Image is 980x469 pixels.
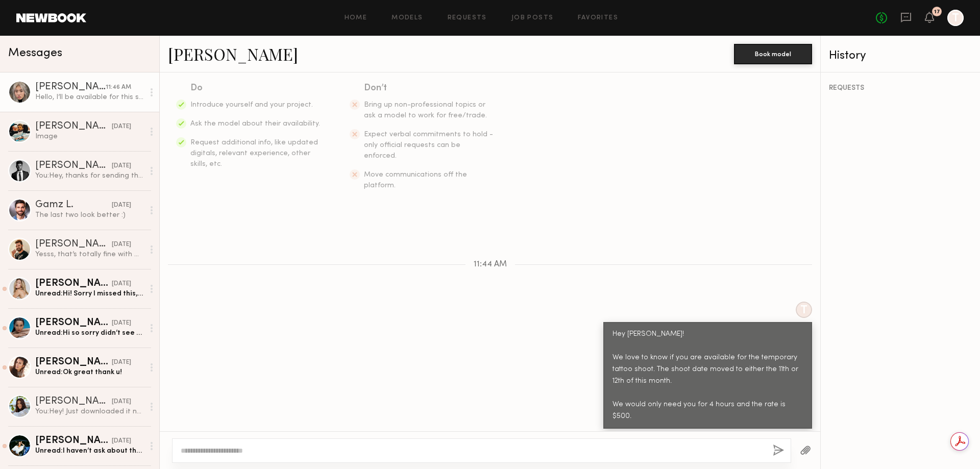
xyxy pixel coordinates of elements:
div: Unread: I haven’t ask about the payment, how it’s going to be the process? [35,446,144,456]
div: Hello, I’ll be available for this shoot! [35,92,144,102]
div: [DATE] [112,201,131,210]
div: Yesss, that’s totally fine with me :) [35,250,144,259]
span: Messages [8,47,62,59]
button: Book model [734,44,812,64]
div: [PERSON_NAME] [35,436,112,446]
div: Image [35,132,144,141]
span: 11:44 AM [474,260,507,269]
a: Favorites [578,15,618,21]
div: [PERSON_NAME] [35,239,112,250]
span: Request additional info, like updated digitals, relevant experience, other skills, etc. [190,139,318,167]
div: [DATE] [112,358,131,367]
div: 11:46 AM [106,83,131,92]
div: [PERSON_NAME] [35,279,112,289]
div: [PERSON_NAME] [35,318,112,328]
div: The last two look better :) [35,210,144,220]
div: Gamz L. [35,200,112,210]
div: Unread: Ok great thank u! [35,367,144,377]
span: Expect verbal commitments to hold - only official requests can be enforced. [364,131,493,159]
div: Don’t [364,81,495,95]
span: Ask the model about their availability. [190,120,320,127]
span: Move communications off the platform. [364,171,467,189]
div: [DATE] [112,318,131,328]
div: [DATE] [112,161,131,171]
div: Unread: Hi! Sorry I missed this, I haven’t been on Newbook in a while. If you ever are in need of... [35,289,144,299]
div: [DATE] [112,122,131,132]
div: Do [190,81,321,95]
div: [PERSON_NAME] [35,397,112,407]
div: [DATE] [112,279,131,289]
div: Unread: Hi so sorry didn’t see this until now! Please let me know if u have any other castings in... [35,328,144,338]
a: Requests [448,15,487,21]
div: [PERSON_NAME] [35,82,106,92]
div: You: Hey! Just downloaded it now! Thank you! [35,407,144,416]
div: REQUESTS [829,85,972,92]
a: Job Posts [511,15,554,21]
a: Home [345,15,367,21]
div: [PERSON_NAME] [35,357,112,367]
div: [DATE] [112,436,131,446]
a: Book model [734,49,812,58]
div: [DATE] [112,240,131,250]
div: [PERSON_NAME] [35,121,112,132]
div: History [829,50,972,62]
span: Introduce yourself and your project. [190,102,313,108]
div: Hey [PERSON_NAME]! We love to know if you are available for the temporary tattoo shoot. The shoot... [612,329,803,423]
a: T [947,10,964,26]
div: [DATE] [112,397,131,407]
a: [PERSON_NAME] [168,43,298,65]
div: You: Hey, thanks for sending that over. Could you send another photo in daylight with a sandal on... [35,171,144,181]
a: Models [391,15,423,21]
span: Bring up non-professional topics or ask a model to work for free/trade. [364,102,487,119]
div: [PERSON_NAME] [35,161,112,171]
div: 17 [934,9,940,15]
